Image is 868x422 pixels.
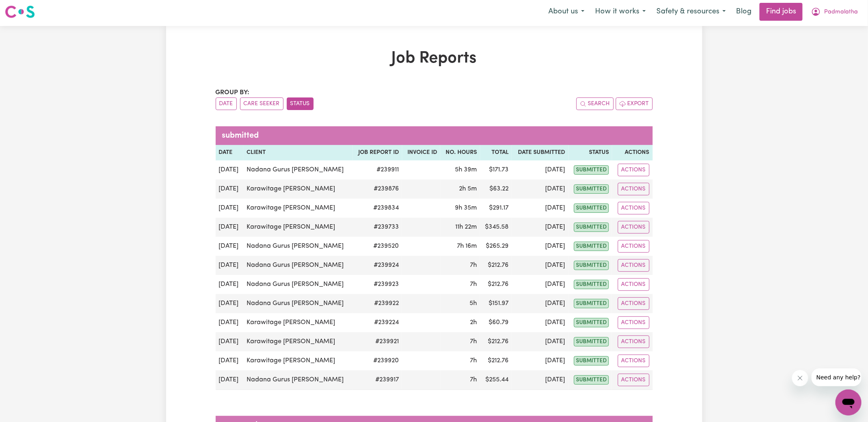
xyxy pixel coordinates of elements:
[459,186,477,192] span: 2 hours 5 minutes
[353,160,402,180] td: # 239911
[470,357,477,364] span: 7 hours
[243,237,353,256] td: Nadana Gurus [PERSON_NAME]
[353,294,402,313] td: # 239922
[512,218,568,237] td: [DATE]
[792,370,808,386] iframe: Close message
[216,332,244,351] td: [DATE]
[353,199,402,218] td: # 239834
[216,237,244,256] td: [DATE]
[470,319,477,326] span: 2 hours
[618,259,649,272] button: Actions
[480,275,512,294] td: $ 212.76
[470,300,477,307] span: 5 hours
[590,3,651,20] button: How it works
[480,180,512,199] td: $ 63.22
[216,97,237,110] button: sort invoices by date
[760,3,803,21] a: Find jobs
[731,3,756,21] a: Blog
[512,332,568,351] td: [DATE]
[216,294,244,313] td: [DATE]
[470,281,477,288] span: 7 hours
[616,97,653,110] button: Export
[480,160,512,180] td: $ 171.73
[806,3,863,20] button: My Account
[618,355,649,367] button: Actions
[353,313,402,332] td: # 239224
[216,351,244,370] td: [DATE]
[216,256,244,275] td: [DATE]
[353,145,402,160] th: Job Report ID
[574,280,609,289] span: submitted
[618,374,649,386] button: Actions
[480,370,512,390] td: $ 255.44
[812,368,862,386] iframe: Message from company
[480,256,512,275] td: $ 212.76
[512,313,568,332] td: [DATE]
[512,145,568,160] th: Date Submitted
[287,97,314,110] button: sort invoices by paid status
[574,318,609,327] span: submitted
[243,256,353,275] td: Nadana Gurus [PERSON_NAME]
[243,180,353,199] td: Karawitage [PERSON_NAME]
[5,4,35,19] img: Careseekers logo
[455,167,477,173] span: 5 hours 39 minutes
[353,275,402,294] td: # 239923
[353,237,402,256] td: # 239520
[618,221,649,234] button: Actions
[480,351,512,370] td: $ 212.76
[470,262,477,268] span: 7 hours
[243,160,353,180] td: Nadana Gurus [PERSON_NAME]
[216,160,244,180] td: [DATE]
[512,256,568,275] td: [DATE]
[480,145,512,160] th: Total
[512,199,568,218] td: [DATE]
[543,3,590,20] button: About us
[512,237,568,256] td: [DATE]
[574,184,609,194] span: submitted
[618,164,649,176] button: Actions
[574,261,609,270] span: submitted
[480,199,512,218] td: $ 291.17
[243,313,353,332] td: Karawitage [PERSON_NAME]
[243,332,353,351] td: Karawitage [PERSON_NAME]
[512,294,568,313] td: [DATE]
[574,223,609,232] span: submitted
[243,145,353,160] th: Client
[574,242,609,251] span: submitted
[576,97,614,110] button: Search
[512,351,568,370] td: [DATE]
[216,126,653,145] caption: submitted
[243,351,353,370] td: Karawitage [PERSON_NAME]
[480,332,512,351] td: $ 212.76
[618,202,649,214] button: Actions
[574,337,609,346] span: submitted
[216,180,244,199] td: [DATE]
[470,377,477,383] span: 7 hours
[243,275,353,294] td: Nadana Gurus [PERSON_NAME]
[353,180,402,199] td: # 239876
[618,297,649,310] button: Actions
[480,313,512,332] td: $ 60.79
[5,2,35,21] a: Careseekers logo
[574,165,609,175] span: submitted
[512,370,568,390] td: [DATE]
[353,351,402,370] td: # 239920
[243,199,353,218] td: Karawitage [PERSON_NAME]
[618,183,649,195] button: Actions
[512,180,568,199] td: [DATE]
[574,203,609,213] span: submitted
[618,240,649,253] button: Actions
[480,237,512,256] td: $ 265.29
[824,8,858,17] span: Padmalatha
[216,218,244,237] td: [DATE]
[457,243,477,249] span: 7 hours 16 minutes
[216,49,653,68] h1: Job Reports
[512,275,568,294] td: [DATE]
[216,145,244,160] th: Date
[353,256,402,275] td: # 239924
[216,370,244,390] td: [DATE]
[455,224,477,230] span: 11 hours 22 minutes
[243,370,353,390] td: Nadana Gurus [PERSON_NAME]
[480,294,512,313] td: $ 151.97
